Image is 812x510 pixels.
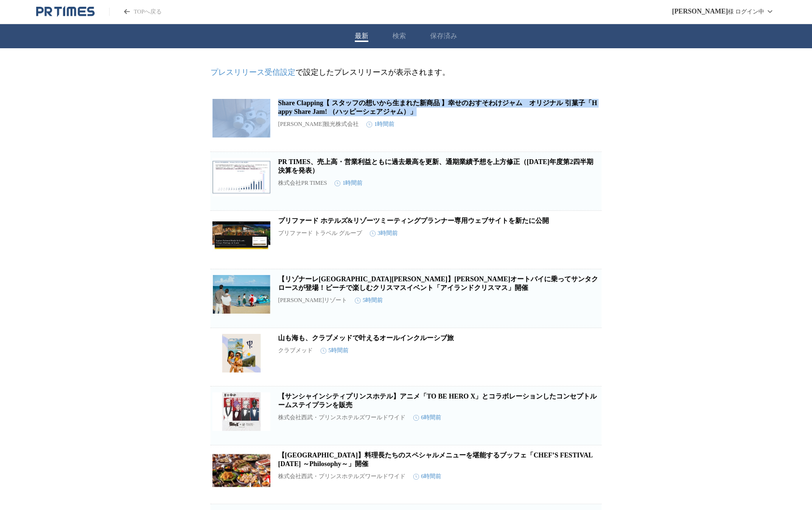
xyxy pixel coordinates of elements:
[210,68,295,76] a: プレスリリース受信設定
[370,229,398,237] time: 3時間前
[212,158,270,196] img: PR TIMES、売上高・営業利益ともに過去最高を更新、通期業績予想を上方修正（2025年度第2四半期決算を発表）
[278,393,597,409] a: 【サンシャインシティプリンスホテル】アニメ「TO BE HERO X」とコラボレーションしたコンセプトルームステイプランを販売
[212,275,270,314] img: 【リゾナーレ小浜島】水上オートバイに乗ってサンタクロースが登場！ビーチで楽しむクリスマスイベント「アイランドクリスマス」開催
[430,32,457,41] button: 保存済み
[366,120,394,128] time: 1時間前
[212,217,270,255] img: プリファード ホテルズ&リゾーツミーティングプランナー専用ウェブサイトを新たに公開
[321,346,349,355] time: 5時間前
[278,229,362,237] p: プリファード トラベル グループ
[335,179,363,187] time: 1時間前
[278,120,359,128] p: [PERSON_NAME]観光株式会社
[212,99,270,138] img: Share Clapping【 スタッフの想いから生まれた新商品 】幸せのおすそわけジャム オリジナル 引菓子「Happy Share Jam! （ハッピーシェアジャム）」
[392,32,406,41] button: 検索
[278,217,549,224] a: プリファード ホテルズ&リゾーツミーティングプランナー専用ウェブサイトを新たに公開
[413,472,441,481] time: 6時間前
[355,32,368,41] button: 最新
[212,334,270,372] img: 山も海も、クラブメッドで叶えるオールインクルーシブ旅
[109,8,162,16] a: PR TIMESのトップページはこちら
[278,296,347,304] p: [PERSON_NAME]リゾート
[212,451,270,490] img: 【新横浜プリンスホテル】料理長たちのスペシャルメニューを堪能するブッフェ「CHEF’S FESTIVAL 2025 ～Philosophy～」開催
[278,99,597,115] a: Share Clapping【 スタッフの想いから生まれた新商品 】幸せのおすそわけジャム オリジナル 引菓子「Happy Share Jam! （ハッピーシェアジャム）」
[355,296,383,304] time: 5時間前
[278,276,598,291] a: 【リゾナーレ[GEOGRAPHIC_DATA][PERSON_NAME]】[PERSON_NAME]オートバイに乗ってサンタクロースが登場！ビーチで楽しむクリスマスイベント「アイランドクリスマス」開催
[278,334,454,342] a: 山も海も、クラブメッドで叶えるオールインクルーシブ旅
[672,8,728,15] span: [PERSON_NAME]
[278,452,592,468] a: 【[GEOGRAPHIC_DATA]】料理長たちのスペシャルメニューを堪能するブッフェ「CHEF’S FESTIVAL [DATE] ～Philosophy～」開催
[413,414,441,422] time: 6時間前
[278,179,327,187] p: 株式会社PR TIMES
[278,414,406,422] p: 株式会社西武・プリンスホテルズワールドワイド
[36,6,95,17] a: PR TIMESのトップページはこちら
[278,472,406,481] p: 株式会社西武・プリンスホテルズワールドワイド
[278,158,593,174] a: PR TIMES、売上高・営業利益ともに過去最高を更新、通期業績予想を上方修正（[DATE]年度第2四半期決算を発表）
[278,346,313,355] p: クラブメッド
[212,392,270,431] img: 【サンシャインシティプリンスホテル】アニメ「TO BE HERO X」とコラボレーションしたコンセプトルームステイプランを販売
[210,68,602,78] p: で設定したプレスリリースが表示されます。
